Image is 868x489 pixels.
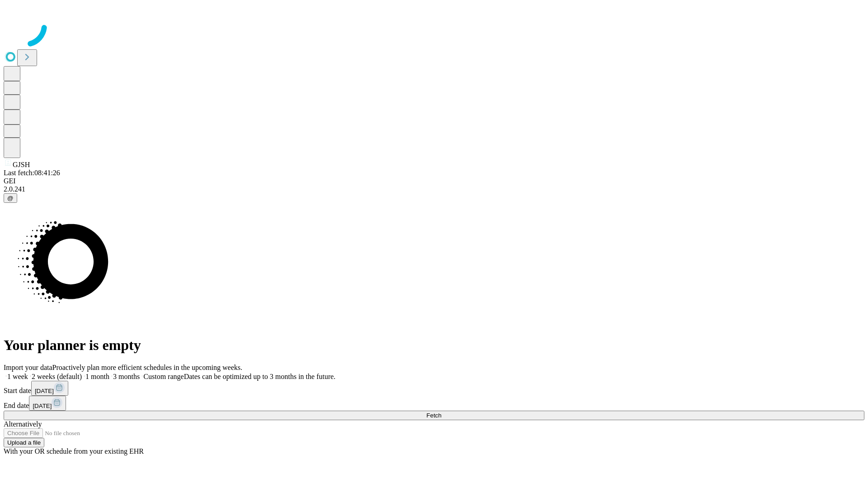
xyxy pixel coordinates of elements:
[13,161,30,168] span: GJSH
[52,364,242,371] span: Proactively plan more efficient schedules in the upcoming weeks.
[85,373,109,380] span: 1 month
[33,403,52,409] span: [DATE]
[184,373,335,380] span: Dates can be optimized up to 3 months in the future.
[4,411,864,420] button: Fetch
[4,185,864,193] div: 2.0.241
[4,337,864,354] h1: Your planner is empty
[4,193,17,203] button: @
[4,396,864,411] div: End date
[4,420,42,428] span: Alternatively
[143,373,184,380] span: Custom range
[35,388,54,394] span: [DATE]
[4,177,864,185] div: GEI
[4,169,60,177] span: Last fetch: 08:41:26
[4,447,144,455] span: With your OR schedule from your existing EHR
[113,373,140,380] span: 3 months
[426,412,441,419] span: Fetch
[4,438,44,447] button: Upload a file
[31,381,68,396] button: [DATE]
[4,364,52,371] span: Import your data
[7,373,28,380] span: 1 week
[32,373,82,380] span: 2 weeks (default)
[7,195,14,201] span: @
[29,396,66,411] button: [DATE]
[4,381,864,396] div: Start date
